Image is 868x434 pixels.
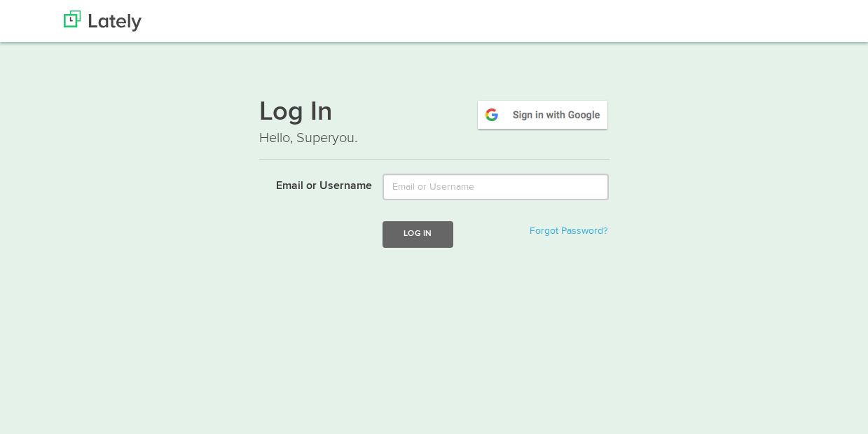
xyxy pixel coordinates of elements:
input: Email or Username [383,174,609,200]
img: google-signin.png [476,99,609,131]
h1: Log In [259,99,609,128]
p: Hello, Superyou. [259,128,609,148]
img: Lately [64,10,142,31]
a: Forgot Password? [530,226,607,236]
button: Log In [383,221,453,247]
label: Email or Username [249,174,373,195]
